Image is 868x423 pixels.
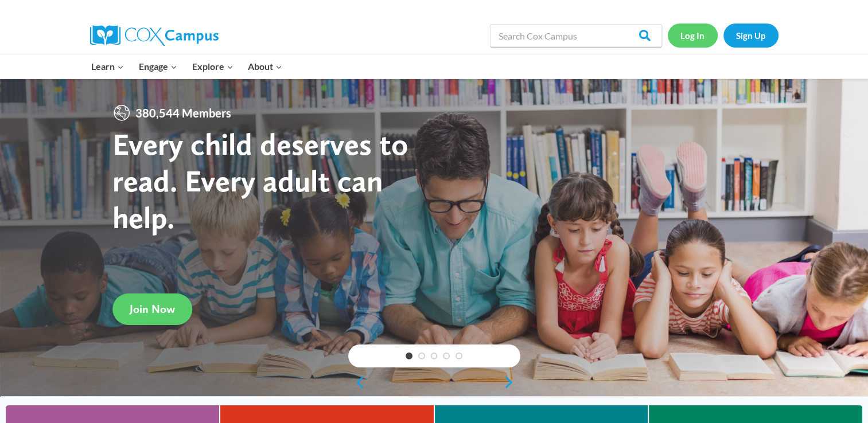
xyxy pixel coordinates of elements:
[418,352,425,359] a: 2
[668,23,779,47] nav: Secondary Navigation
[84,54,290,79] nav: Primary Navigation
[503,375,520,389] a: next
[84,54,132,79] button: Child menu of Learn
[130,302,175,316] span: Join Now
[240,54,290,79] button: Child menu of About
[112,293,192,325] a: Join Now
[443,352,450,359] a: 4
[406,352,412,359] a: 1
[490,24,662,47] input: Search Cox Campus
[456,352,462,359] a: 5
[185,54,241,79] button: Child menu of Explore
[112,126,408,235] strong: Every child deserves to read. Every adult can help.
[90,25,219,46] img: Cox Campus
[668,23,718,47] a: Log In
[348,375,365,389] a: previous
[723,23,779,47] a: Sign Up
[348,371,520,394] div: content slider buttons
[431,352,438,359] a: 3
[131,104,236,122] span: 380,544 Members
[131,54,185,79] button: Child menu of Engage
